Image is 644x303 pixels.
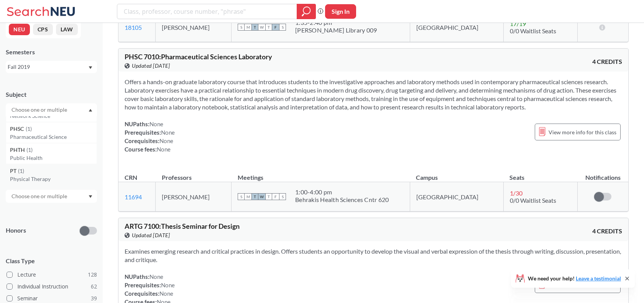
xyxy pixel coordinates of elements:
[510,20,526,27] span: 17 / 19
[245,24,251,31] span: M
[549,127,616,137] span: View more info for this class
[279,193,286,200] span: S
[125,52,272,61] span: PHSC 7010 : Pharmaceutical Sciences Laboratory
[159,290,173,297] span: None
[9,24,30,35] button: NEU
[251,24,258,31] span: T
[18,168,24,174] span: ( 1 )
[10,125,26,133] span: PHSC
[238,193,245,200] span: S
[125,173,137,182] div: CRN
[258,24,265,31] span: W
[157,146,171,153] span: None
[26,125,32,132] span: ( 1 )
[123,5,291,18] input: Class, professor, course number, "phrase"
[159,137,173,144] span: None
[238,24,245,31] span: S
[592,227,622,235] span: 4 CREDITS
[125,120,175,153] div: NUPaths: Prerequisites: Corequisites: Course fees:
[125,193,142,200] a: 11694
[10,175,97,183] p: Physical Therapy
[6,48,97,56] div: Semesters
[295,196,389,204] div: Behrakis Health Sciences Cntr 620
[125,222,240,230] span: ARTG 7100 : Thesis Seminar for Design
[10,133,97,141] p: Pharmaceutical Science
[149,121,163,127] span: None
[295,188,389,196] div: 1:00 - 4:00 pm
[7,270,97,280] label: Lecture
[10,167,18,175] span: PT
[265,24,272,31] span: T
[26,147,33,153] span: ( 1 )
[245,193,251,200] span: M
[510,27,556,34] span: 0/0 Waitlist Seats
[272,24,279,31] span: F
[410,182,503,212] td: [GEOGRAPHIC_DATA]
[132,231,170,239] span: Updated [DATE]
[6,90,97,99] div: Subject
[503,166,577,182] th: Seats
[325,4,356,19] button: Sign In
[91,282,97,291] span: 62
[8,105,72,114] input: Choose one or multiple
[89,195,92,198] svg: Dropdown arrow
[8,192,72,201] input: Choose one or multiple
[125,78,616,111] span: Offers a hands-on graduate laboratory course that introduces students to the investigative approa...
[7,282,97,292] label: Individual Instruction
[528,276,621,281] span: We need your help!
[258,193,265,200] span: W
[156,182,232,212] td: [PERSON_NAME]
[272,193,279,200] span: F
[232,166,410,182] th: Meetings
[251,193,258,200] span: T
[91,294,97,303] span: 39
[132,62,170,70] span: Updated [DATE]
[592,57,622,66] span: 4 CREDITS
[510,197,556,204] span: 0/0 Waitlist Seats
[156,13,232,42] td: [PERSON_NAME]
[125,24,142,31] a: 18105
[88,270,97,279] span: 128
[125,248,621,263] span: Examines emerging research and critical practices in design. Offers students an opportunity to de...
[6,190,97,203] div: Dropdown arrow
[8,63,88,71] div: Fall 2019
[576,275,621,282] a: Leave a testimonial
[33,24,53,35] button: CPS
[510,189,522,197] span: 1 / 30
[295,26,377,34] div: [PERSON_NAME] Library 009
[10,146,26,154] span: PHTH
[6,226,26,235] p: Honors
[302,6,311,17] svg: magnifying glass
[10,154,97,162] p: Public Health
[265,193,272,200] span: T
[6,257,97,265] span: Class Type
[89,109,92,112] svg: Dropdown arrow
[156,166,232,182] th: Professors
[161,129,175,136] span: None
[149,273,163,280] span: None
[297,4,316,19] div: magnifying glass
[6,61,97,73] div: Fall 2019Dropdown arrow
[577,166,628,182] th: Notifications
[161,282,175,288] span: None
[6,103,97,116] div: Dropdown arrowCY(1)CybersecurityDS(1)Data ScienceEEMB(1)Ecology, [PERSON_NAME] & Marine BiolENLR(...
[279,24,286,31] span: S
[56,24,78,35] button: LAW
[89,66,92,69] svg: Dropdown arrow
[410,13,503,42] td: [GEOGRAPHIC_DATA]
[410,166,503,182] th: Campus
